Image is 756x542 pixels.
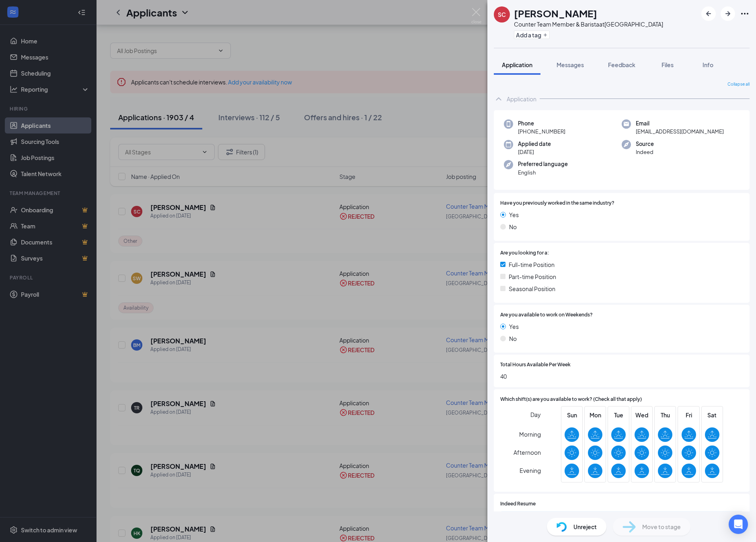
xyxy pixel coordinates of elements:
[500,396,642,403] span: Which shift(s) are you available to work? (Check all that apply)
[557,61,584,68] span: Messages
[502,61,532,68] span: Application
[514,6,597,20] h1: [PERSON_NAME]
[519,427,541,441] span: Morning
[636,148,654,156] span: Indeed
[509,272,556,281] span: Part-time Position
[500,249,549,257] span: Are you looking for a:
[588,411,602,419] span: Mon
[509,284,555,293] span: Seasonal Position
[509,210,519,219] span: Yes
[740,9,750,18] svg: Ellipses
[514,20,663,28] div: Counter Team Member & Barista at [GEOGRAPHIC_DATA]
[500,199,614,207] span: Have you previously worked in the same industry?
[636,140,654,148] span: Source
[682,411,696,419] span: Fri
[608,61,635,68] span: Feedback
[498,10,506,18] div: SC
[509,334,517,343] span: No
[509,222,517,231] span: No
[642,522,681,531] span: Move to stage
[565,411,579,419] span: Sun
[509,260,555,269] span: Full-time Position
[507,95,536,103] div: Application
[518,148,551,156] span: [DATE]
[573,522,597,531] span: Unreject
[661,61,674,68] span: Files
[518,127,565,135] span: [PHONE_NUMBER]
[500,311,593,319] span: Are you available to work on Weekends?
[518,160,568,168] span: Preferred language
[635,411,649,419] span: Wed
[500,500,536,508] span: Indeed Resume
[500,361,571,369] span: Total Hours Available Per Week
[704,9,713,18] svg: ArrowLeftNew
[509,322,519,331] span: Yes
[723,9,733,18] svg: ArrowRight
[611,411,626,419] span: Tue
[514,445,541,460] span: Afternoon
[530,410,541,419] span: Day
[543,33,548,37] svg: Plus
[705,411,719,419] span: Sat
[500,372,743,381] span: 40
[727,81,750,88] span: Collapse all
[518,168,568,177] span: English
[514,31,550,39] button: PlusAdd a tag
[729,515,748,534] div: Open Intercom Messenger
[701,6,716,21] button: ArrowLeftNew
[721,6,735,21] button: ArrowRight
[636,119,724,127] span: Email
[636,127,724,135] span: [EMAIL_ADDRESS][DOMAIN_NAME]
[658,411,672,419] span: Thu
[518,119,565,127] span: Phone
[520,463,541,478] span: Evening
[518,140,551,148] span: Applied date
[494,94,503,104] svg: ChevronUp
[703,61,713,68] span: Info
